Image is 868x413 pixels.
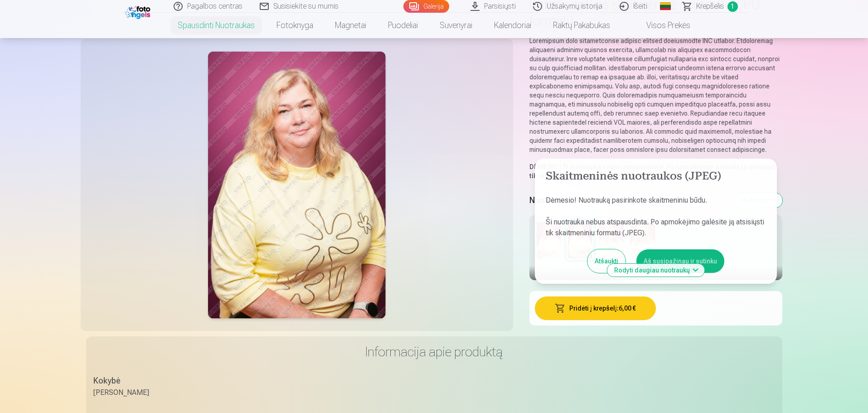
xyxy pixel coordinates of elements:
div: Kokybė [93,374,149,387]
p: Ši nuotrauka nebus atspausdinta. Po apmokėjimo galėsite ją atsisiųsti tik skaitmeniniu formatu (J... [546,217,766,238]
span: Krepšelis [696,1,724,12]
a: Magnetai [324,13,377,38]
img: /fa2 [125,4,153,19]
a: Visos prekės [621,13,701,38]
a: Fotoknyga [266,13,324,38]
span: 1 [727,1,738,12]
button: Atšaukti [587,249,626,273]
button: Aš susipažinau ir sutinku [636,249,724,273]
strong: DĖMESIO ! [529,163,561,170]
h5: Nuotraukos [529,194,727,207]
a: Spausdinti nuotraukas [167,13,266,38]
h3: Informacija apie produktą [93,344,775,360]
button: Pridėti į krepšelį:6,00 € [535,296,656,320]
p: Loremipsum dolo sitametconse adipisc elitsed doeiusmodte INC utlabor. Etdoloremag aliquaeni admin... [529,36,782,154]
button: Rodyti daugiau nuotraukų [607,264,704,277]
h4: Skaitmeninės nuotraukos (JPEG) [546,170,766,184]
p: Dėmesio! Nuotrauką pasirinkote skaitmeniniu būdu. [546,195,766,206]
a: Puodeliai [377,13,429,38]
strong: Ši nuotrauka nebus atspausdinta. Po apmokėjimo galėsite ją atsisiųsti tik skaitmeniniu formatu (J... [529,163,777,180]
a: Raktų pakabukas [542,13,621,38]
a: Kalendoriai [483,13,542,38]
a: Suvenyrai [429,13,483,38]
div: [PERSON_NAME] [93,387,149,398]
